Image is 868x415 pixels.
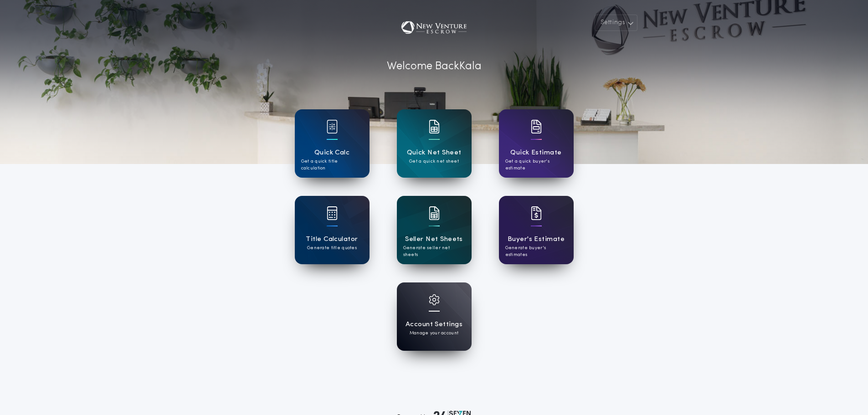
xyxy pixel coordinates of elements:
[407,148,462,158] h1: Quick Net Sheet
[307,245,357,251] p: Generate title quotes
[306,234,358,245] h1: Title Calculator
[531,206,542,220] img: card icon
[387,58,482,75] p: Welcome Back Kala
[314,148,350,158] h1: Quick Calc
[505,158,567,172] p: Get a quick buyer's estimate
[405,234,463,245] h1: Seller Net Sheets
[410,330,458,337] p: Manage your account
[595,15,637,31] button: Settings
[397,109,472,178] a: card iconQuick Net SheetGet a quick net sheet
[531,120,542,133] img: card icon
[499,196,574,264] a: card iconBuyer's EstimateGenerate buyer's estimates
[397,196,472,264] a: card iconSeller Net SheetsGenerate seller net sheets
[510,148,562,158] h1: Quick Estimate
[301,158,363,172] p: Get a quick title calculation
[295,109,370,178] a: card iconQuick CalcGet a quick title calculation
[429,294,440,305] img: card icon
[403,245,465,258] p: Generate seller net sheets
[393,15,475,42] img: account-logo
[406,319,462,330] h1: Account Settings
[505,245,567,258] p: Generate buyer's estimates
[327,206,338,220] img: card icon
[429,206,440,220] img: card icon
[429,120,440,133] img: card icon
[409,158,459,165] p: Get a quick net sheet
[499,109,574,178] a: card iconQuick EstimateGet a quick buyer's estimate
[295,196,370,264] a: card iconTitle CalculatorGenerate title quotes
[508,234,565,245] h1: Buyer's Estimate
[397,282,472,351] a: card iconAccount SettingsManage your account
[327,120,338,133] img: card icon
